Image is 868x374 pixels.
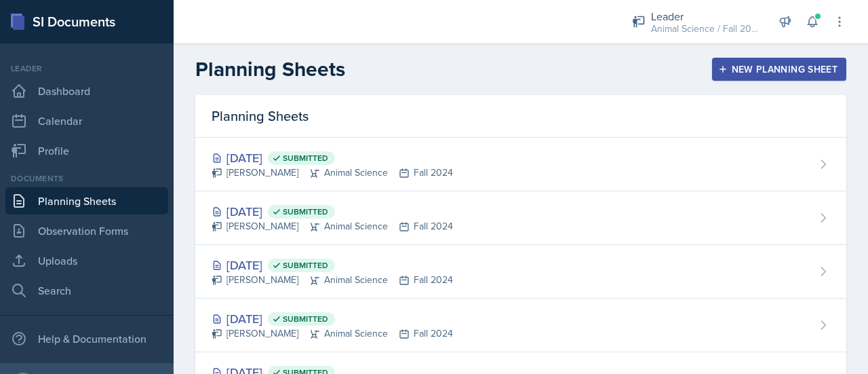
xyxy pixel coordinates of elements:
span: Submitted [283,153,328,164]
span: Submitted [283,314,328,324]
a: Profile [5,137,168,164]
div: [PERSON_NAME] Animal Science Fall 2024 [212,326,453,341]
span: Submitted [283,260,328,271]
a: Planning Sheets [5,187,168,214]
span: Submitted [283,206,328,217]
div: [DATE] [212,256,453,274]
a: [DATE] Submitted [PERSON_NAME]Animal ScienceFall 2024 [195,299,846,352]
a: Search [5,277,168,304]
a: [DATE] Submitted [PERSON_NAME]Animal ScienceFall 2024 [195,138,846,191]
div: [PERSON_NAME] Animal Science Fall 2024 [212,273,453,287]
a: [DATE] Submitted [PERSON_NAME]Animal ScienceFall 2024 [195,191,846,245]
a: Calendar [5,107,168,134]
div: [DATE] [212,149,453,167]
div: Animal Science / Fall 2024 [651,22,759,36]
a: Observation Forms [5,217,168,244]
div: New Planning Sheet [721,64,837,75]
div: Documents [5,172,168,185]
a: Uploads [5,247,168,274]
div: [DATE] [212,202,453,221]
h2: Planning Sheets [195,57,345,81]
div: [DATE] [212,310,453,328]
div: Leader [5,62,168,75]
a: Dashboard [5,77,168,105]
div: Leader [651,8,759,24]
button: New Planning Sheet [712,58,846,81]
div: Planning Sheets [195,95,846,138]
div: [PERSON_NAME] Animal Science Fall 2024 [212,219,453,233]
a: [DATE] Submitted [PERSON_NAME]Animal ScienceFall 2024 [195,245,846,299]
div: [PERSON_NAME] Animal Science Fall 2024 [212,166,453,180]
div: Help & Documentation [5,325,168,352]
